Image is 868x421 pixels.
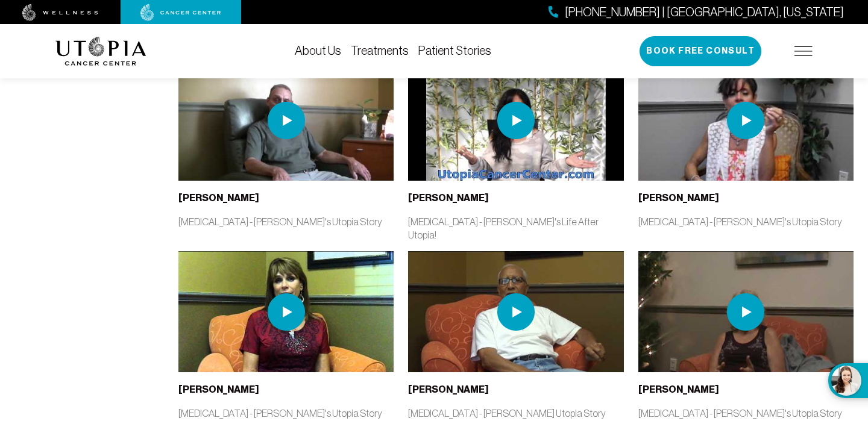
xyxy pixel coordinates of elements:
img: thumbnail [408,60,623,181]
img: thumbnail [178,60,394,181]
img: play icon [497,102,535,139]
a: [PHONE_NUMBER] | [GEOGRAPHIC_DATA], [US_STATE] [549,4,844,21]
img: cancer center [140,4,221,21]
b: [PERSON_NAME] [408,384,489,395]
button: Book Free Consult [640,36,761,66]
img: play icon [497,293,535,331]
p: [MEDICAL_DATA] - [PERSON_NAME]'s Utopia Story [178,407,394,420]
p: [MEDICAL_DATA] - [PERSON_NAME]'s Utopia Story [638,407,854,420]
img: thumbnail [408,251,623,372]
img: logo [55,37,146,66]
img: wellness [22,4,98,21]
img: icon-hamburger [794,46,813,56]
span: [PHONE_NUMBER] | [GEOGRAPHIC_DATA], [US_STATE] [565,4,844,21]
p: [MEDICAL_DATA] - [PERSON_NAME] Utopia Story [408,407,623,420]
img: play icon [727,102,764,139]
b: [PERSON_NAME] [178,384,259,395]
a: About Us [295,44,341,57]
img: thumbnail [178,251,394,372]
b: [PERSON_NAME] [178,192,259,204]
img: play icon [268,102,305,139]
a: Treatments [351,44,409,57]
img: play icon [727,293,764,331]
p: [MEDICAL_DATA] - [PERSON_NAME]'s Utopia Story [178,215,394,228]
img: play icon [268,293,305,331]
img: thumbnail [638,60,854,181]
p: [MEDICAL_DATA] - [PERSON_NAME]'s Life After Utopia! [408,215,623,242]
b: [PERSON_NAME] [408,192,489,204]
img: thumbnail [638,251,854,372]
a: Patient Stories [418,44,491,57]
p: [MEDICAL_DATA] - [PERSON_NAME]'s Utopia Story [638,215,854,228]
b: [PERSON_NAME] [638,384,719,395]
b: [PERSON_NAME] [638,192,719,204]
